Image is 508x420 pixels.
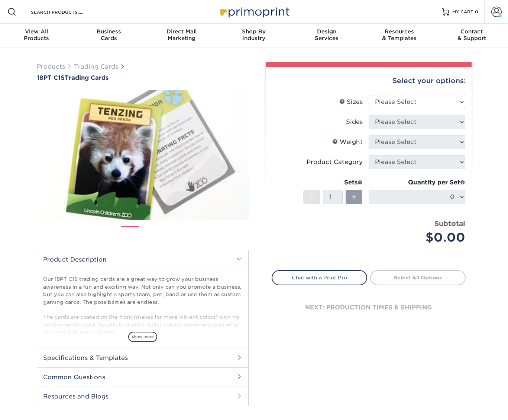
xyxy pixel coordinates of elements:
a: Contact& Support [436,24,508,47]
span: show more [128,332,157,342]
img: 18PT C1S 01 [37,82,249,228]
p: Our 18PT C1S trading cards are a great way to grow your business awareness in a fun and exciting ... [43,275,242,336]
a: Select All Options [370,270,466,285]
h2: Common Questions [37,367,248,387]
div: Weight [332,138,363,147]
div: Sets [303,178,363,187]
a: Products [37,63,65,70]
input: SEARCH PRODUCTS..... [30,7,103,16]
span: Direct Mail [145,28,218,35]
a: Resources& Templates [363,24,435,47]
span: 0 [475,9,478,14]
div: Sizes [339,98,363,106]
div: Sides [346,118,363,127]
h2: Product Description [37,250,248,269]
div: Cards [72,28,145,42]
a: BusinessCards [72,24,145,47]
a: Trading Cards [74,63,118,70]
a: 18PT C1STrading Cards [37,74,249,81]
div: Quantity per Set [369,178,465,187]
span: + [352,191,356,203]
span: - [310,191,313,203]
img: Primoprint [217,4,291,20]
h1: Trading Cards [37,74,249,81]
div: Product Category [307,158,363,167]
div: next: production times & shipping [272,285,466,330]
a: Chat with a Print Pro [272,270,367,285]
div: & Support [436,28,508,42]
div: Services [290,28,363,42]
div: Select your options: [272,67,466,95]
span: 18PT C1S [37,74,65,81]
img: Trading Cards 01 [121,223,139,242]
span: Resources [363,28,435,35]
span: MY CART [452,9,473,15]
span: Shop By [218,28,290,35]
div: & Templates [363,28,435,42]
div: Industry [218,28,290,42]
span: Design [290,28,363,35]
span: Business [72,28,145,35]
a: DesignServices [290,24,363,47]
a: Shop ByIndustry [218,24,290,47]
a: Direct MailMarketing [145,24,218,47]
strong: Subtotal [434,219,465,227]
div: $0.00 [374,229,465,246]
span: Contact [436,28,508,35]
h2: Resources and Blogs [37,387,248,406]
div: Marketing [145,28,218,42]
h2: Specifications & Templates [37,348,248,367]
img: Trading Cards 02 [146,223,164,242]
